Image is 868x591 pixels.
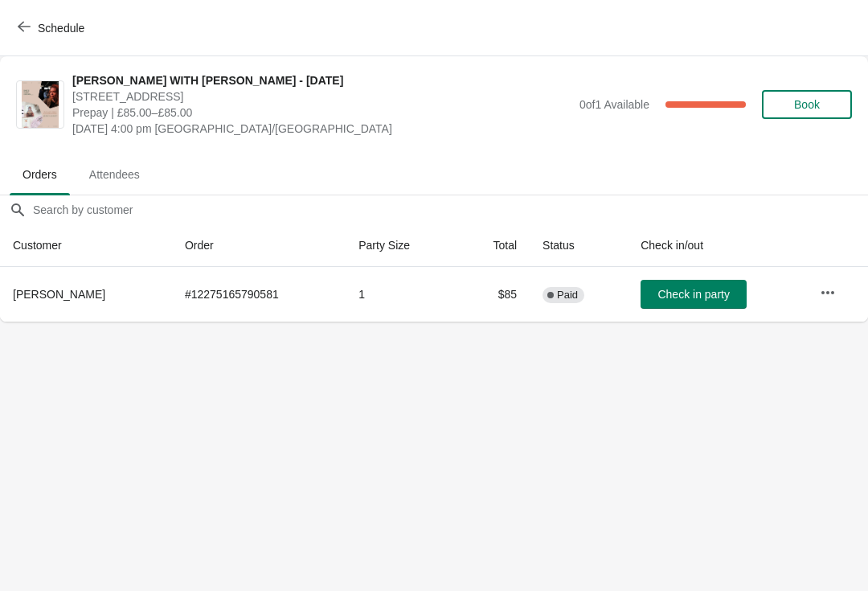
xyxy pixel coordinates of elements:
th: Check in/out [628,224,807,267]
span: [STREET_ADDRESS] [72,88,571,105]
span: Paid [557,289,578,302]
span: Book [794,98,820,111]
span: [DATE] 4:00 pm [GEOGRAPHIC_DATA]/[GEOGRAPHIC_DATA] [72,121,571,137]
th: Party Size [346,224,457,267]
th: Total [458,224,530,267]
span: [PERSON_NAME] WITH [PERSON_NAME] - [DATE] [72,72,571,88]
td: $85 [458,267,530,322]
span: Orders [10,160,70,189]
th: Order [172,224,346,267]
span: [PERSON_NAME] [13,288,105,301]
span: 0 of 1 Available [579,98,649,111]
span: Attendees [76,160,153,189]
td: # 12275165790581 [172,267,346,322]
img: JUNGIAN TAROT WITH JESSICA - 19TH OCTOBER [22,81,59,128]
button: Schedule [8,14,97,43]
span: Prepay | £85.00–£85.00 [72,105,571,121]
input: Search by customer [32,195,868,224]
span: Check in party [657,288,729,301]
td: 1 [346,267,457,322]
button: Check in party [641,280,747,309]
th: Status [530,224,628,267]
span: Schedule [38,22,84,35]
button: Book [762,90,852,119]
